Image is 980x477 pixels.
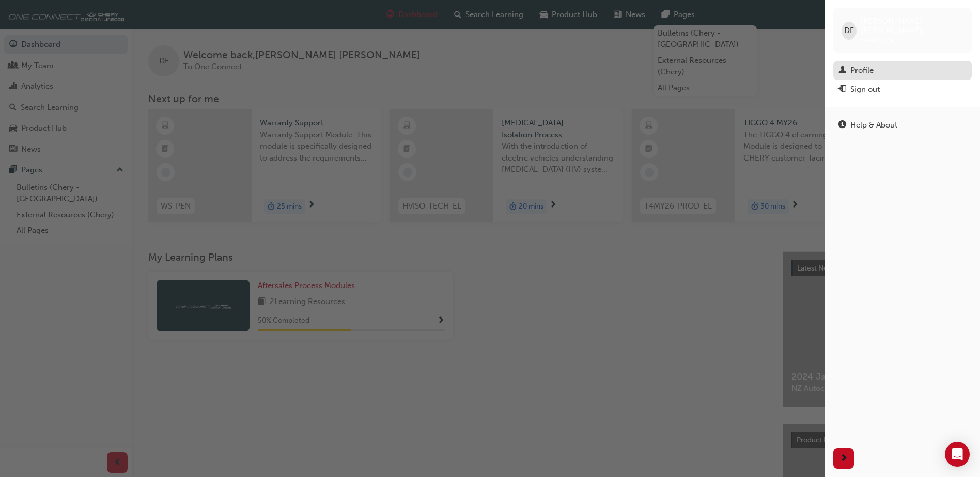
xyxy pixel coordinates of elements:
span: next-icon [840,452,848,465]
span: DF [844,25,854,37]
div: Sign out [850,84,880,96]
a: Profile [833,61,972,80]
span: [PERSON_NAME] [PERSON_NAME] [861,17,963,35]
span: exit-icon [838,85,846,94]
div: Profile [850,65,874,76]
button: Sign out [833,80,972,99]
span: man-icon [838,66,846,75]
div: Open Intercom Messenger [945,442,970,467]
span: info-icon [838,121,846,130]
span: one00319 [861,36,893,44]
div: Help & About [850,119,897,131]
a: Help & About [833,116,972,135]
